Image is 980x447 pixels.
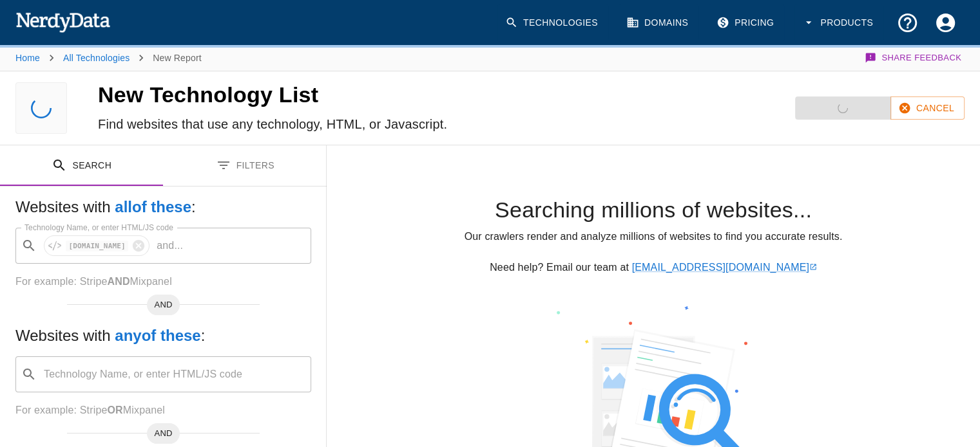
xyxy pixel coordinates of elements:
p: Our crawlers render and analyze millions of websites to find you accurate results. Need help? Ema... [347,229,959,275]
p: For example: Stripe Mixpanel [15,403,311,418]
h4: Searching millions of websites... [347,197,959,224]
a: Home [15,53,40,63]
p: New Report [153,51,201,64]
h6: Find websites that use any technology, HTML, or Javascript. [98,114,526,134]
span: AND [147,427,180,440]
a: All Technologies [63,53,130,63]
button: Share Feedback [863,45,965,71]
p: and ... [151,238,188,253]
button: Products [794,4,883,42]
a: [EMAIL_ADDRESS][DOMAIN_NAME] [632,262,817,273]
h4: New Technology List [98,82,526,109]
a: Technologies [497,4,608,42]
nav: breadcrumb [15,45,202,71]
button: Account Settings [927,4,965,42]
p: For example: Stripe Mixpanel [15,274,311,289]
img: NerdyData.com [15,9,110,35]
a: Domains [619,4,698,42]
b: AND [107,276,130,287]
iframe: Drift Widget Chat Controller [916,356,965,405]
button: Support and Documentation [889,4,927,42]
b: any of these [115,327,200,344]
h5: Websites with : [15,197,311,217]
b: OR [107,405,122,415]
button: Cancel [890,96,965,120]
b: all of these [115,198,191,215]
label: Technology Name, or enter HTML/JS code [24,222,173,233]
span: AND [147,298,180,311]
button: Filters [164,145,327,186]
a: Pricing [709,4,784,42]
h5: Websites with : [15,325,311,346]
